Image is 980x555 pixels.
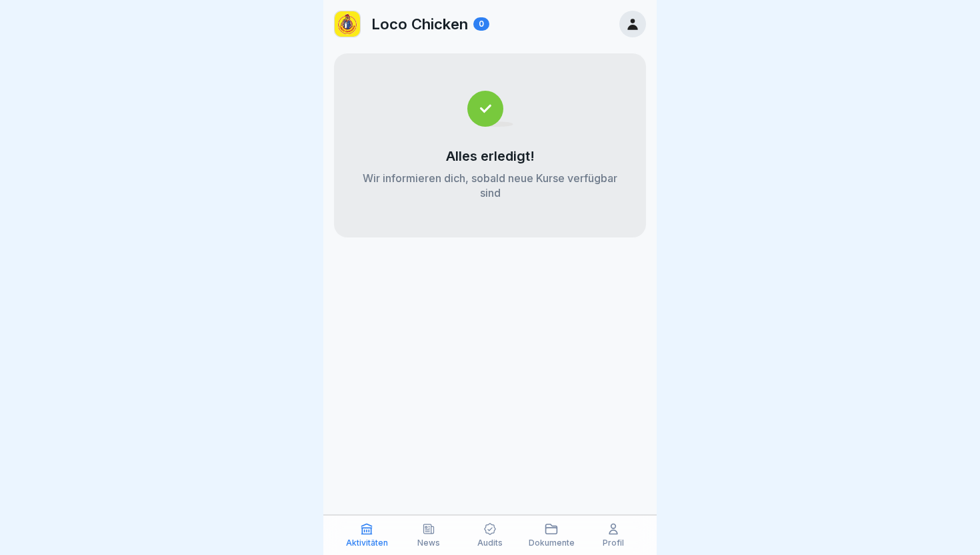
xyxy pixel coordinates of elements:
[371,15,468,33] p: Loco Chicken
[467,91,513,127] img: completed.svg
[361,171,619,200] p: Wir informieren dich, sobald neue Kurse verfügbar sind
[473,17,489,31] div: 0
[346,538,388,548] p: Aktivitäten
[446,148,535,164] p: Alles erledigt!
[603,538,624,548] p: Profil
[529,538,575,548] p: Dokumente
[477,538,503,548] p: Audits
[335,11,360,37] img: loco.jpg
[417,538,440,548] p: News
